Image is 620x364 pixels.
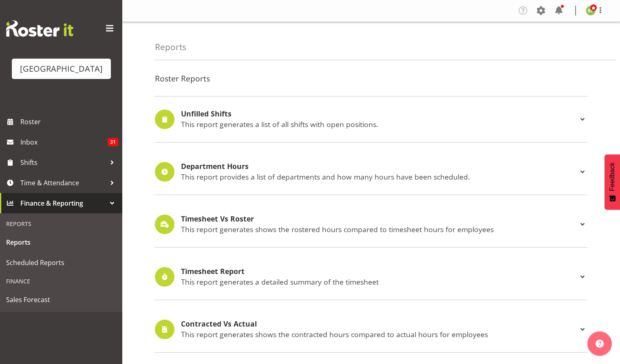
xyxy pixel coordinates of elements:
p: This report generates a detailed summary of the timesheet [181,277,578,286]
span: Inbox [20,136,108,148]
button: Feedback - Show survey [605,154,620,210]
h4: Timesheet Vs Roster [181,215,578,223]
div: Finance [2,273,120,289]
span: Scheduled Reports [6,257,116,269]
div: Reports [2,215,120,232]
a: Sales Forecast [2,289,120,310]
h4: Unfilled Shifts [181,110,578,118]
a: Scheduled Reports [2,252,120,273]
h4: Timesheet Report [181,268,578,276]
span: Reports [6,236,116,248]
h4: Contracted Vs Actual [181,320,578,328]
span: Shifts [20,156,106,169]
p: This report generates shows the rostered hours compared to timesheet hours for employees [181,225,578,234]
h4: Roster Reports [155,74,587,83]
p: This report generates a list of all shifts with open positions. [181,120,578,129]
p: This report generates shows the contracted hours compared to actual hours for employees [181,330,578,339]
div: Department Hours This report provides a list of departments and how many hours have been scheduled. [155,162,587,182]
span: Feedback [609,162,616,191]
div: Contracted Vs Actual This report generates shows the contracted hours compared to actual hours fo... [155,320,587,339]
img: Rosterit website logo [6,20,73,37]
span: Sales Forecast [6,294,116,306]
p: This report provides a list of departments and how many hours have been scheduled. [181,172,578,181]
span: 31 [108,138,118,146]
span: Finance & Reporting [20,197,106,209]
a: Reports [2,232,120,252]
img: help-xxl-2.png [596,340,604,348]
h4: Reports [155,42,186,52]
div: Timesheet Report This report generates a detailed summary of the timesheet [155,267,587,287]
div: Timesheet Vs Roster This report generates shows the rostered hours compared to timesheet hours fo... [155,215,587,234]
h4: Department Hours [181,162,578,171]
div: Unfilled Shifts This report generates a list of all shifts with open positions. [155,110,587,129]
span: Roster [20,116,118,128]
img: richard-freeman9074.jpg [586,6,596,15]
span: Time & Attendance [20,177,106,189]
div: [GEOGRAPHIC_DATA] [20,63,103,75]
